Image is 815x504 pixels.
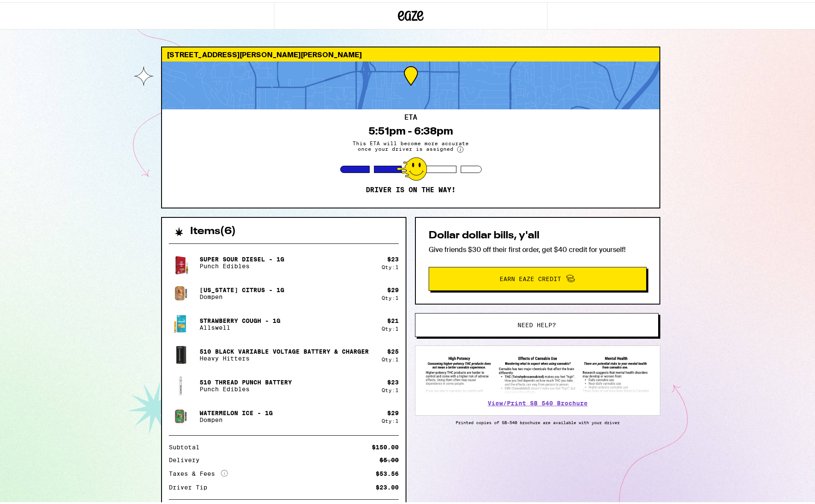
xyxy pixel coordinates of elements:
p: Printed copies of SB-540 brochure are available with your driver [415,418,660,423]
h2: Dollar dollar bills, y'all [429,229,647,239]
p: Allswell [200,322,280,329]
p: 510 Black Variable Voltage Battery & Charger [200,346,369,353]
button: Need help? [415,311,659,335]
a: View/Print SB 540 Brochure [488,398,588,404]
div: $ 23 [387,377,399,384]
p: Watermelon Ice - 1g [200,407,273,414]
div: $ 25 [387,346,399,353]
div: Qty: 1 [382,262,399,268]
div: $ 29 [387,284,399,291]
div: $ 21 [387,315,399,322]
p: Strawberry Cough - 1g [200,315,280,322]
p: Dompen [200,291,284,298]
div: Driver Tip [169,482,213,488]
div: [STREET_ADDRESS][PERSON_NAME][PERSON_NAME] [162,45,659,59]
h2: ETA [404,112,417,119]
span: Earn Eaze Credit [500,274,561,280]
img: Dompen - Watermelon Ice - 1g [169,402,193,426]
div: $53.56 [376,469,399,475]
div: Qty: 1 [382,355,399,360]
p: Super Sour Diesel - 1g [200,254,284,261]
img: Heavy Hitters - 510 Black Variable Voltage Battery & Charger [169,341,193,365]
div: $23.00 [376,482,399,488]
button: Earn Eaze Credit [429,265,647,289]
div: 5:51pm - 6:38pm [368,123,453,135]
div: $150.00 [372,442,399,448]
div: Qty: 1 [382,324,399,329]
div: Delivery [169,455,206,461]
img: Dompen - California Citrus - 1g [169,279,193,303]
div: $ 29 [387,407,399,414]
div: Taxes & Fees [169,468,228,475]
img: Punch Edibles - 510 Thread Punch Battery [169,372,193,396]
p: Punch Edibles [200,261,284,267]
p: Driver is on the way! [366,184,456,192]
div: $5.00 [380,455,399,461]
div: Subtotal [169,442,206,448]
img: Allswell - Strawberry Cough - 1g [169,310,193,334]
span: Need help? [518,320,556,326]
span: This ETA will become more accurate once your driver is assigned [347,138,475,151]
p: Punch Edibles [200,384,292,390]
p: 510 Thread Punch Battery [200,377,292,384]
h2: Items ( 6 ) [190,224,236,234]
div: Qty: 1 [382,416,399,422]
p: Dompen [200,414,273,421]
img: SB 540 Brochure preview [424,352,651,392]
div: Qty: 1 [382,293,399,299]
div: $ 23 [387,254,399,261]
p: Heavy Hitters [200,353,369,360]
div: Qty: 1 [382,385,399,391]
p: [US_STATE] Citrus - 1g [200,284,284,291]
img: Punch Edibles - Super Sour Diesel - 1g [169,245,193,276]
p: Give friends $30 off their first order, get $40 credit for yourself! [429,243,647,252]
